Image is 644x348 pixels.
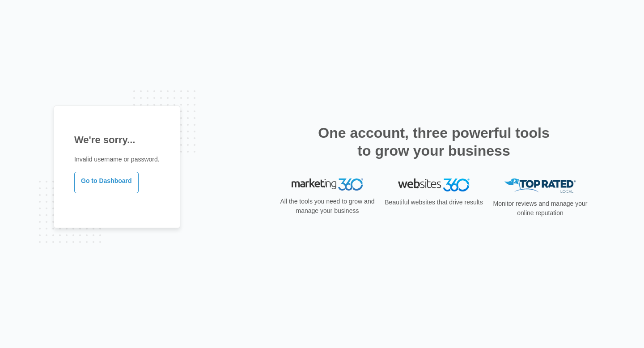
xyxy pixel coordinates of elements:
[398,178,470,191] img: Websites 360
[74,132,160,147] h1: We're sorry...
[504,178,576,193] img: Top Rated Local
[74,172,139,193] a: Go to Dashboard
[384,198,484,207] p: Beautiful websites that drive results
[74,155,160,164] p: Invalid username or password.
[315,124,552,160] h2: One account, three powerful tools to grow your business
[277,197,377,216] p: All the tools you need to grow and manage your business
[292,178,363,191] img: Marketing 360
[490,199,590,218] p: Monitor reviews and manage your online reputation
